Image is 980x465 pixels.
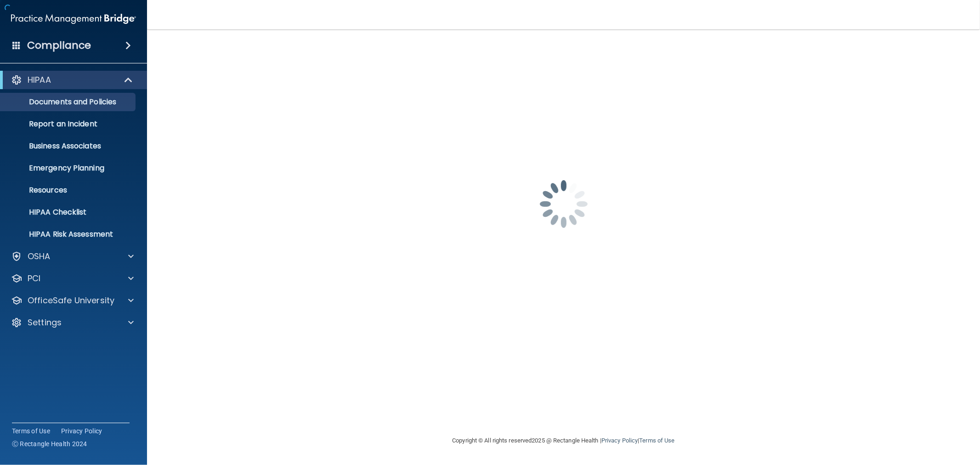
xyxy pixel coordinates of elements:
p: OfficeSafe University [28,295,114,306]
h4: Compliance [27,39,91,52]
a: HIPAA [11,74,133,85]
p: HIPAA [28,74,51,85]
a: Settings [11,317,134,328]
p: HIPAA Checklist [6,208,131,217]
a: PCI [11,273,134,284]
a: Privacy Policy [601,437,638,444]
p: Documents and Policies [6,97,131,107]
img: spinner.e123f6fc.gif [518,158,610,250]
a: Terms of Use [12,426,50,436]
a: OfficeSafe University [11,295,134,306]
a: Terms of Use [639,437,674,444]
p: HIPAA Risk Assessment [6,230,131,239]
p: Emergency Planning [6,164,131,173]
p: Settings [28,317,62,328]
img: PMB logo [11,10,136,28]
p: OSHA [28,251,51,262]
div: Copyright © All rights reserved 2025 @ Rectangle Health | | [396,426,731,455]
p: Business Associates [6,142,131,151]
a: OSHA [11,251,134,262]
p: Report an Incident [6,119,131,129]
p: Resources [6,186,131,195]
span: Ⓒ Rectangle Health 2024 [12,439,87,448]
p: PCI [28,273,40,284]
a: Privacy Policy [61,426,102,436]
